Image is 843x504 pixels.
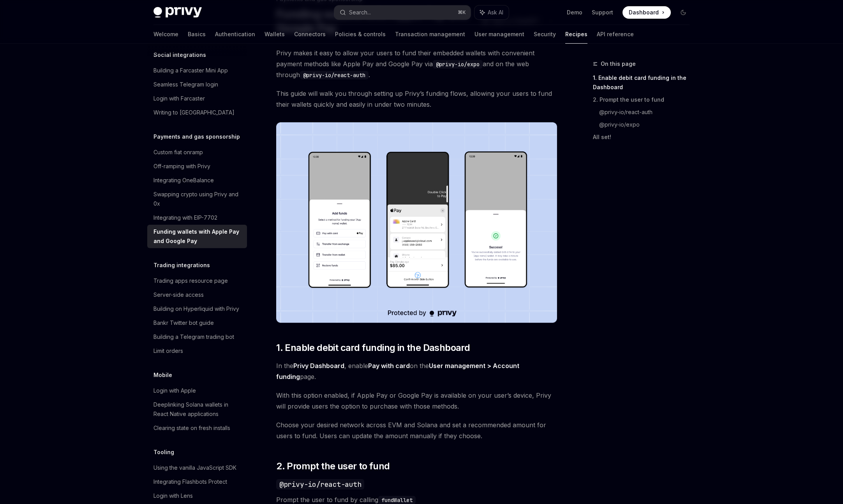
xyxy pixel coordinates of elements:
h5: Trading integrations [153,261,210,270]
span: With this option enabled, if Apple Pay or Google Pay is available on your user’s device, Privy wi... [276,390,557,412]
span: ⌘ K [458,9,466,16]
a: Off-ramping with Privy [147,159,247,173]
span: Dashboard [629,9,659,16]
div: Swapping crypto using Privy and 0x [153,190,242,208]
img: dark logo [153,7,202,18]
a: Writing to [GEOGRAPHIC_DATA] [147,106,247,120]
a: API reference [597,25,634,44]
a: Basics [188,25,206,44]
a: Wallets [265,25,285,44]
a: Connectors [294,25,326,44]
a: Login with Apple [147,384,247,398]
a: All set! [593,131,696,143]
a: Building on Hyperliquid with Privy [147,302,247,316]
code: @privy-io/expo [433,60,483,69]
div: Integrating Flashbots Protect [153,477,227,486]
button: Search...⌘K [334,5,471,19]
div: Login with Farcaster [153,94,205,103]
a: Privy Dashboard [293,362,344,370]
a: Bankr Twitter bot guide [147,316,247,330]
div: Limit orders [153,346,183,356]
span: In the , enable on the page. [276,360,557,382]
a: Authentication [215,25,255,44]
div: Login with Apple [153,386,196,395]
a: Support [592,9,613,16]
a: Login with Farcaster [147,92,247,106]
h5: Payments and gas sponsorship [153,132,240,141]
a: User management [474,25,524,44]
a: 1. Enable debit card funding in the Dashboard [593,72,696,93]
div: Custom fiat onramp [153,148,203,157]
span: 2. Prompt the user to fund [276,460,390,472]
a: Integrating with EIP-7702 [147,211,247,225]
a: Swapping crypto using Privy and 0x [147,187,247,211]
h5: Tooling [153,448,174,457]
span: On this page [601,59,636,69]
span: Privy makes it easy to allow your users to fund their embedded wallets with convenient payment me... [276,48,557,80]
code: @privy-io/react-auth [276,479,364,490]
a: Demo [567,9,582,16]
span: This guide will walk you through setting up Privy’s funding flows, allowing your users to fund th... [276,88,557,110]
a: 2. Prompt the user to fund [593,93,696,106]
div: Building on Hyperliquid with Privy [153,304,239,314]
button: Toggle dark mode [677,6,690,19]
a: Transaction management [395,25,465,44]
div: Off-ramping with Privy [153,162,210,171]
img: card-based-funding [276,122,557,323]
a: Using the vanilla JavaScript SDK [147,461,247,475]
h5: Mobile [153,370,172,380]
div: Integrating with EIP-7702 [153,213,217,222]
div: Clearing state on fresh installs [153,423,230,433]
div: Search... [349,8,371,17]
div: Funding wallets with Apple Pay and Google Pay [153,227,242,246]
div: Using the vanilla JavaScript SDK [153,463,236,472]
div: Trading apps resource page [153,276,228,285]
a: Security [534,25,556,44]
button: Ask AI [474,5,509,19]
div: Building a Farcaster Mini App [153,66,228,75]
a: Deeplinking Solana wallets in React Native applications [147,398,247,421]
a: Building a Telegram trading bot [147,330,247,344]
a: Server-side access [147,288,247,302]
div: Deeplinking Solana wallets in React Native applications [153,400,242,419]
a: Custom fiat onramp [147,145,247,159]
a: Login with Lens [147,489,247,503]
a: Recipes [565,25,587,44]
a: Funding wallets with Apple Pay and Google Pay [147,225,247,248]
div: Building a Telegram trading bot [153,332,234,342]
span: 1. Enable debit card funding in the Dashboard [276,342,470,354]
strong: Pay with card [368,362,410,370]
div: Login with Lens [153,491,193,500]
a: Integrating OneBalance [147,173,247,187]
div: Server-side access [153,290,204,300]
a: @privy-io/expo [599,118,696,131]
span: Choose your desired network across EVM and Solana and set a recommended amount for users to fund.... [276,419,557,441]
a: Building a Farcaster Mini App [147,63,247,78]
div: Writing to [GEOGRAPHIC_DATA] [153,108,235,117]
div: Seamless Telegram login [153,80,218,89]
a: Trading apps resource page [147,274,247,288]
a: Limit orders [147,344,247,358]
a: @privy-io/react-auth [599,106,696,118]
div: Integrating OneBalance [153,176,214,185]
a: Policies & controls [335,25,386,44]
div: Bankr Twitter bot guide [153,318,214,328]
a: Integrating Flashbots Protect [147,475,247,489]
span: Ask AI [488,9,503,16]
code: @privy-io/react-auth [300,71,369,79]
a: Seamless Telegram login [147,78,247,92]
a: Welcome [153,25,178,44]
a: Clearing state on fresh installs [147,421,247,435]
a: Dashboard [623,6,671,19]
